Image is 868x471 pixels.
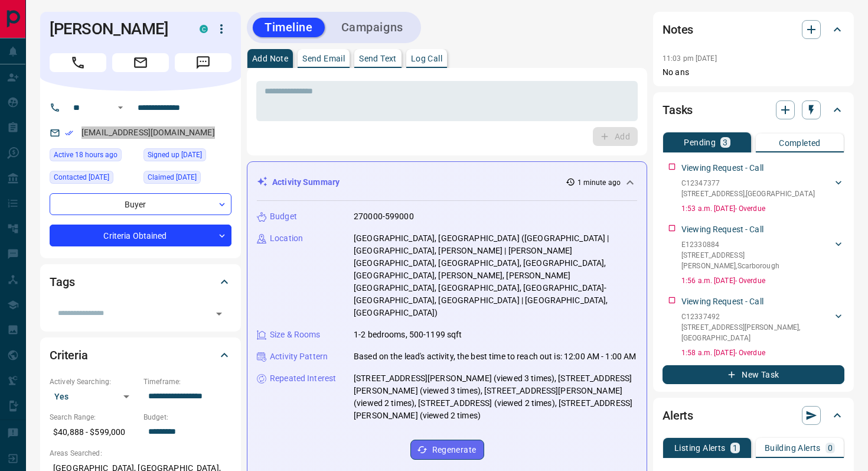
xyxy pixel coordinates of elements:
[50,423,138,442] p: $40,888 - $599,000
[733,444,738,452] p: 1
[577,177,621,188] p: 1 minute ago
[143,171,231,187] div: Fri Aug 08 2025
[50,171,138,187] div: Fri Aug 08 2025
[143,148,231,165] div: Fri Aug 08 2025
[723,138,727,147] p: 3
[200,25,208,33] div: condos.ca
[681,322,833,343] p: [STREET_ADDRESS][PERSON_NAME] , [GEOGRAPHIC_DATA]
[674,444,726,452] p: Listing Alerts
[65,129,73,137] svg: Email Verified
[354,210,414,223] p: 270000-599000
[50,272,74,291] h2: Tags
[50,412,138,423] p: Search Range:
[765,444,821,452] p: Building Alerts
[252,54,288,63] p: Add Note
[663,15,844,44] div: Notes
[257,171,637,193] div: Activity Summary1 minute ago
[113,100,128,115] button: Open
[54,171,109,183] span: Contacted [DATE]
[663,401,844,430] div: Alerts
[681,295,763,308] p: Viewing Request - Call
[50,193,231,215] div: Buyer
[175,53,231,72] span: Message
[50,376,138,387] p: Actively Searching:
[681,347,844,358] p: 1:58 a.m. [DATE] - Overdue
[663,365,844,384] button: New Task
[663,96,844,124] div: Tasks
[663,54,717,63] p: 11:03 pm [DATE]
[50,448,231,459] p: Areas Searched:
[50,53,106,72] span: Call
[143,412,231,423] p: Budget:
[354,329,462,341] p: 1-2 bedrooms, 500-1199 sqft
[681,250,833,271] p: [STREET_ADDRESS][PERSON_NAME] , Scarborough
[148,149,202,161] span: Signed up [DATE]
[354,232,637,319] p: [GEOGRAPHIC_DATA], [GEOGRAPHIC_DATA] ([GEOGRAPHIC_DATA] | [GEOGRAPHIC_DATA], [PERSON_NAME] | [PER...
[81,128,215,137] a: [EMAIL_ADDRESS][DOMAIN_NAME]
[270,232,303,245] p: Location
[681,223,763,236] p: Viewing Request - Call
[681,239,833,250] p: E12330884
[270,329,321,341] p: Size & Rooms
[272,176,340,189] p: Activity Summary
[50,225,231,246] div: Criteria Obtained
[681,275,844,286] p: 1:56 a.m. [DATE] - Overdue
[270,210,297,223] p: Budget
[681,178,815,189] p: C12347377
[148,171,197,183] span: Claimed [DATE]
[50,346,88,365] h2: Criteria
[681,237,844,274] div: E12330884[STREET_ADDRESS][PERSON_NAME],Scarborough
[54,149,118,161] span: Active 18 hours ago
[354,350,636,363] p: Based on the lead's activity, the best time to reach out is: 12:00 AM - 1:00 AM
[681,162,763,174] p: Viewing Request - Call
[681,311,833,322] p: C12337492
[50,341,231,369] div: Criteria
[681,176,844,202] div: C12347377[STREET_ADDRESS],[GEOGRAPHIC_DATA]
[410,440,484,460] button: Regenerate
[681,189,815,199] p: [STREET_ADDRESS] , [GEOGRAPHIC_DATA]
[50,268,231,296] div: Tags
[50,148,138,165] div: Sat Aug 16 2025
[684,138,716,147] p: Pending
[112,53,169,72] span: Email
[329,18,415,37] button: Campaigns
[354,372,637,422] p: [STREET_ADDRESS][PERSON_NAME] (viewed 3 times), [STREET_ADDRESS][PERSON_NAME] (viewed 3 times), [...
[211,306,227,322] button: Open
[663,20,693,39] h2: Notes
[302,54,345,63] p: Send Email
[50,387,138,406] div: Yes
[681,203,844,214] p: 1:53 a.m. [DATE] - Overdue
[359,54,397,63] p: Send Text
[663,406,693,425] h2: Alerts
[270,372,336,385] p: Repeated Interest
[143,376,231,387] p: Timeframe:
[779,139,821,147] p: Completed
[663,100,693,119] h2: Tasks
[50,20,182,38] h1: [PERSON_NAME]
[253,18,325,37] button: Timeline
[270,350,328,363] p: Activity Pattern
[411,54,442,63] p: Log Call
[828,444,833,452] p: 0
[681,309,844,346] div: C12337492[STREET_ADDRESS][PERSON_NAME],[GEOGRAPHIC_DATA]
[663,66,844,79] p: No ans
